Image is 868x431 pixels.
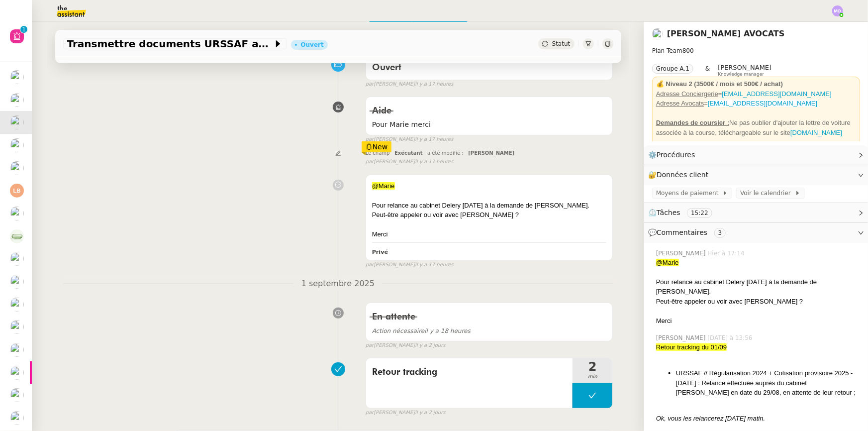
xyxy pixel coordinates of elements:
[656,297,860,307] div: Peut-être appeler ou voir avec [PERSON_NAME] ?
[657,171,709,179] span: Données client
[415,158,453,166] span: il y a 17 heures
[22,26,26,35] p: 1
[656,333,708,342] span: [PERSON_NAME]
[415,135,453,144] span: il y a 17 heures
[832,5,843,16] img: svg
[676,368,860,398] li: URSSAF // Régularisation 2024 + Cotisation provisoire 2025 - [DATE] : Relance effectuée auprès du...
[656,99,856,108] div: =
[657,228,707,236] span: Commentaires
[644,145,868,165] div: ⚙️Procédures
[366,158,374,166] span: par
[366,409,446,417] small: [PERSON_NAME]
[708,333,755,342] span: [DATE] à 13:56
[10,115,24,129] img: users%2F747wGtPOU8c06LfBMyRxetZoT1v2%2Favatar%2Fnokpict.jpg
[468,150,514,156] span: [PERSON_NAME]
[10,207,24,220] img: users%2F2TyHGbgGwwZcFhdWHiwf3arjzPD2%2Favatar%2F1545394186276.jpeg
[293,277,383,291] span: 1 septembre 2025
[718,64,772,77] app-user-label: Knowledge manager
[427,150,464,156] span: a été modifié :
[652,64,693,74] nz-tag: Groupe A.1
[718,72,765,77] span: Knowledge manager
[372,182,395,190] span: @Marie
[415,341,445,350] span: il y a 2 jours
[366,150,390,156] span: Le champ
[10,229,24,243] img: 7f9b6497-4ade-4d5b-ae17-2cbe23708554
[10,252,24,266] img: users%2F47wLulqoDhMx0TTMwUcsFP5V2A23%2Favatar%2Fnokpict-removebg-preview-removebg-preview.png
[656,316,860,326] div: Merci
[652,47,682,54] span: Plan Team
[644,165,868,185] div: 🔐Données client
[372,249,388,255] b: Privé
[372,210,607,220] div: Peut-être appeler ou voir avec [PERSON_NAME] ?
[366,341,374,350] span: par
[656,80,783,88] strong: 💰 Niveau 2 (3500€ / mois et 500€ / achat)
[657,151,695,159] span: Procédures
[10,366,24,380] img: users%2FlEKjZHdPaYMNgwXp1mLJZ8r8UFs1%2Favatar%2F1e03ee85-bb59-4f48-8ffa-f076c2e8c285
[656,90,718,98] u: Adresse Conciergerie
[656,415,765,422] em: Ok, vous les relancerez [DATE] matin.
[656,118,856,137] div: Ne pas oublier d'ajouter la lettre de voiture associée à la course, téléchargeable sur le site
[656,100,704,107] u: Adresse Avocats
[20,26,27,33] nz-badge-sup: 1
[366,158,454,166] small: [PERSON_NAME]
[652,28,663,39] img: users%2F747wGtPOU8c06LfBMyRxetZoT1v2%2Favatar%2Fnokpict.jpg
[10,343,24,357] img: users%2FfjlNmCTkLiVoA3HQjY3GA5JXGxb2%2Favatar%2Fstarofservice_97480retdsc0392.png
[667,29,785,38] a: [PERSON_NAME] AVOCATS
[372,229,607,239] div: Merci
[656,188,722,198] span: Moyens de paiement
[372,365,567,380] span: Retour tracking
[372,327,471,334] span: il y a 18 heures
[10,70,24,84] img: users%2FfjlNmCTkLiVoA3HQjY3GA5JXGxb2%2Favatar%2Fstarofservice_97480retdsc0392.png
[648,209,721,216] span: ⏲️
[372,63,401,72] span: Ouvert
[656,259,679,266] span: @Marie
[656,277,860,297] div: Pour relance au cabinet Delery [DATE] à la demande de [PERSON_NAME].
[10,93,24,107] img: users%2FgeBNsgrICCWBxRbiuqfStKJvnT43%2Favatar%2F643e594d886881602413a30f_1666712378186.jpeg
[573,361,612,373] span: 2
[644,223,868,242] div: 💬Commentaires 3
[301,42,324,48] div: Ouvert
[366,135,374,144] span: par
[644,203,868,222] div: ⏲️Tâches 15:22
[10,411,24,425] img: users%2FfjlNmCTkLiVoA3HQjY3GA5JXGxb2%2Favatar%2Fstarofservice_97480retdsc0392.png
[394,150,423,156] span: Exécutant
[656,343,727,351] span: Retour tracking du 01/09
[67,39,273,49] span: Transmettre documents URSSAF au Cabinet Delery
[648,228,730,236] span: 💬
[10,184,24,198] img: svg
[687,208,712,218] nz-tag: 15:22
[573,373,612,381] span: min
[366,341,446,350] small: [PERSON_NAME]
[10,388,24,402] img: users%2FfjlNmCTkLiVoA3HQjY3GA5JXGxb2%2Favatar%2Fstarofservice_97480retdsc0392.png
[372,119,607,130] span: Pour Marie merci
[10,138,24,152] img: users%2FutyFSk64t3XkVZvBICD9ZGkOt3Y2%2Favatar%2F51cb3b97-3a78-460b-81db-202cf2efb2f3
[656,249,708,258] span: [PERSON_NAME]
[656,89,856,99] div: =
[372,327,425,334] span: Action nécessaire
[366,135,454,144] small: [PERSON_NAME]
[366,409,374,417] span: par
[656,119,729,126] u: Demandes de coursier :
[708,100,817,107] a: [EMAIL_ADDRESS][DOMAIN_NAME]
[366,261,454,269] small: [PERSON_NAME]
[648,149,700,161] span: ⚙️
[366,261,374,269] span: par
[718,64,772,71] span: [PERSON_NAME]
[415,409,445,417] span: il y a 2 jours
[415,80,453,89] span: il y a 17 heures
[10,161,24,175] img: users%2F47wLulqoDhMx0TTMwUcsFP5V2A23%2Favatar%2Fnokpict-removebg-preview-removebg-preview.png
[10,320,24,334] img: users%2F2TyHGbgGwwZcFhdWHiwf3arjzPD2%2Favatar%2F1545394186276.jpeg
[372,201,607,211] div: Pour relance au cabinet Delery [DATE] à la demande de [PERSON_NAME].
[648,169,713,181] span: 🔐
[552,40,571,47] span: Statut
[682,47,694,54] span: 800
[362,141,392,152] div: New
[10,298,24,312] img: users%2FfjlNmCTkLiVoA3HQjY3GA5JXGxb2%2Favatar%2Fstarofservice_97480retdsc0392.png
[366,80,454,89] small: [PERSON_NAME]
[790,129,842,136] a: [DOMAIN_NAME]
[372,107,391,115] span: Aide
[366,80,374,89] span: par
[705,64,710,77] span: &
[657,209,680,216] span: Tâches
[722,90,832,98] a: [EMAIL_ADDRESS][DOMAIN_NAME]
